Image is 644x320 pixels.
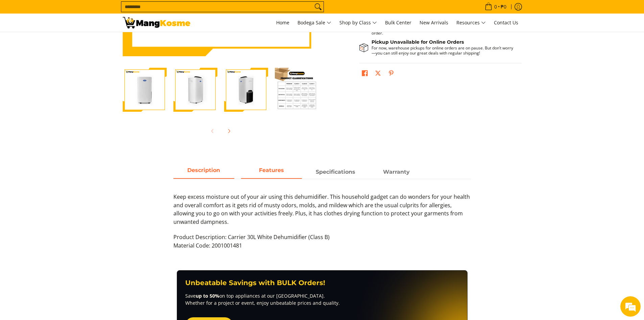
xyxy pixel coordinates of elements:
[500,4,507,9] span: ₱0
[294,14,335,32] a: Bodega Sale
[197,14,522,32] nav: Main Menu
[259,167,284,173] strong: Features
[316,169,355,175] strong: Specifications
[383,169,410,175] strong: Warranty
[373,68,383,80] a: Post on X
[494,19,518,26] span: Contact Us
[372,39,464,45] strong: Pickup Unavailable for Online Orders
[173,166,234,179] a: Description
[420,19,448,26] span: New Arrivals
[173,233,330,249] span: Product Description: Carrier 30L White Dehumidifier (Class B) Material Code: 2001001481
[491,14,522,32] a: Contact Us
[493,4,498,9] span: 0
[275,68,319,112] img: Carrier 30L White Dehumidifier (Class B)-4
[173,193,470,226] span: Keep excess moisture out of your air using this dehumidifier. This household gadget can do wonder...
[366,166,427,179] a: Description 3
[224,68,268,112] img: Carrier 30L White Dehumidifier (Class B)-3
[185,279,459,287] h3: Unbeatable Savings with BULK Orders!
[173,166,234,178] span: Description
[372,45,515,56] p: For now, warehouse pickups for online orders are on pause. But don’t worry—you can still enjoy ou...
[456,19,486,27] span: Resources
[241,166,302,179] a: Description 1
[360,68,369,80] a: Share on Facebook
[382,14,415,32] a: Bulk Center
[273,14,293,32] a: Home
[372,25,515,36] p: Please allow lead time for the delivery of your order.
[336,14,380,32] a: Shop by Class
[483,3,508,10] span: •
[123,68,167,112] img: carrier-30-liter-dehumidier-premium-full-view-mang-kosme
[385,19,411,26] span: Bulk Center
[196,293,219,299] strong: up to 50%
[297,19,331,27] span: Bodega Sale
[123,17,190,28] img: Carrier 30-Liter Dehumidifier - White (Class B) l Mang Kosme
[173,179,471,257] div: Description
[339,19,377,27] span: Shop by Class
[416,14,452,32] a: New Arrivals
[453,14,489,32] a: Resources
[305,166,366,179] a: Description 2
[276,19,289,26] span: Home
[313,2,324,12] button: Search
[185,292,459,306] p: Save on top appliances at our [GEOGRAPHIC_DATA]. Whether for a project or event, enjoy unbeatable...
[386,68,396,80] a: Pin on Pinterest
[173,68,217,112] img: Carrier 30L White Dehumidifier (Class B)-2
[221,124,236,138] button: Next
